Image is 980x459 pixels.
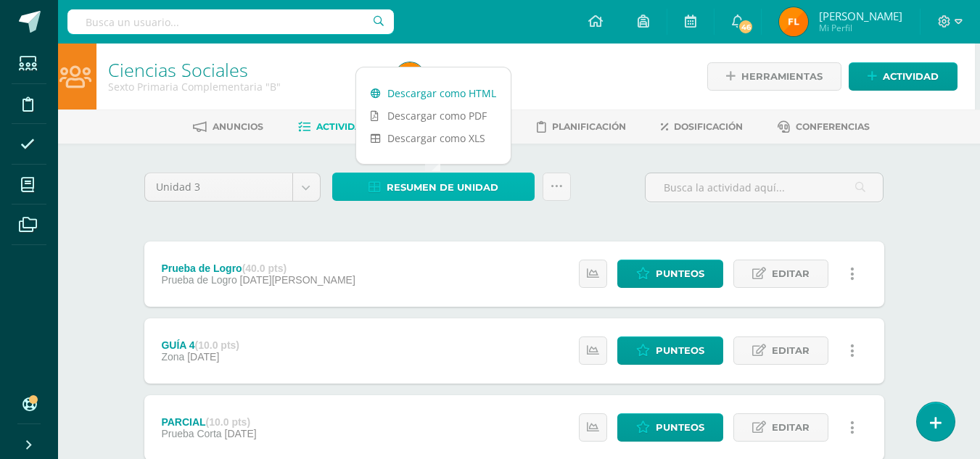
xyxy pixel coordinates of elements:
[849,62,958,91] a: Actividad
[298,115,380,138] a: Actividades
[617,413,723,442] a: Punteos
[778,115,870,138] a: Conferencias
[387,174,498,201] span: Resumen de unidad
[156,173,281,201] span: Unidad 3
[779,7,808,36] img: 25f6e6797fd9adb8834a93e250faf539.png
[674,121,743,132] span: Dosificación
[145,173,320,201] a: Unidad 3
[617,336,723,365] a: Punteos
[661,115,743,138] a: Dosificación
[213,121,263,132] span: Anuncios
[656,414,704,441] span: Punteos
[356,82,511,104] a: Descargar como HTML
[242,262,287,274] strong: (40.0 pts)
[738,19,754,35] span: 46
[772,337,810,364] span: Editar
[161,339,239,351] div: GUÍA 4
[772,260,810,287] span: Editar
[796,121,870,132] span: Conferencias
[552,121,626,132] span: Planificación
[395,62,424,91] img: 25f6e6797fd9adb8834a93e250faf539.png
[819,22,902,34] span: Mi Perfil
[240,274,355,286] span: [DATE][PERSON_NAME]
[161,274,236,286] span: Prueba de Logro
[108,80,378,94] div: Sexto Primaria Complementaria 'B'
[193,115,263,138] a: Anuncios
[356,127,511,149] a: Descargar como XLS
[108,59,378,80] h1: Ciencias Sociales
[316,121,380,132] span: Actividades
[772,414,810,441] span: Editar
[646,173,883,202] input: Busca la actividad aquí...
[187,351,219,363] span: [DATE]
[67,9,394,34] input: Busca un usuario...
[537,115,626,138] a: Planificación
[161,428,221,439] span: Prueba Corta
[707,62,841,91] a: Herramientas
[161,262,355,274] div: Prueba de Logro
[225,428,257,439] span: [DATE]
[617,260,723,288] a: Punteos
[741,63,823,90] span: Herramientas
[883,63,939,90] span: Actividad
[161,351,184,363] span: Zona
[332,173,535,201] a: Resumen de unidad
[161,416,256,428] div: PARCIAL
[819,9,902,23] span: [PERSON_NAME]
[206,416,250,428] strong: (10.0 pts)
[656,337,704,364] span: Punteos
[195,339,239,351] strong: (10.0 pts)
[356,104,511,127] a: Descargar como PDF
[656,260,704,287] span: Punteos
[108,57,248,82] a: Ciencias Sociales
